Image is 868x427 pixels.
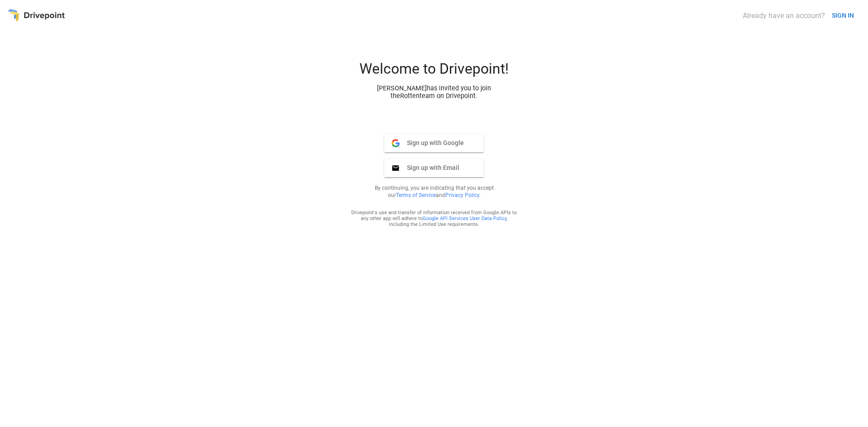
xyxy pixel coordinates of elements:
[423,216,506,221] a: Google API Services User Data Policy
[743,11,825,20] div: Already have an account?
[396,192,436,198] a: Terms of Service
[325,60,542,84] div: Welcome to Drivepoint!
[384,159,484,177] button: Sign up with Email
[400,164,459,172] span: Sign up with Email
[363,184,505,199] p: By continuing, you are indicating that you accept our and .
[351,210,517,227] div: Drivepoint's use and transfer of information received from Google APIs to any other app will adhe...
[445,192,479,198] a: Privacy Policy
[828,7,858,24] button: SIGN IN
[369,84,499,100] div: [PERSON_NAME] has invited you to join the Rotten team on Drivepoint.
[400,139,464,147] span: Sign up with Google
[384,134,484,152] button: Sign up with Google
